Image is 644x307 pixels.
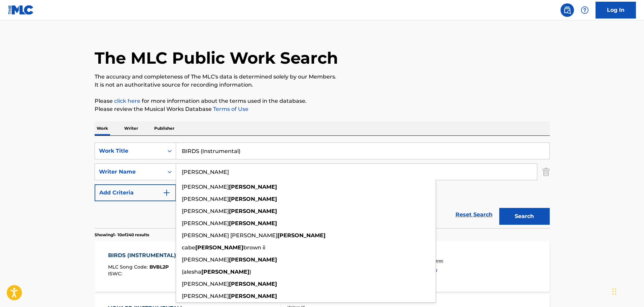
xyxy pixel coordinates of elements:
a: BIRDS (INSTRUMENTAL)MLC Song Code:BVBL2PISWC:Writers (1)[PERSON_NAME]Recording Artists (8)ELLE SK... [95,241,550,292]
span: ) [249,269,251,275]
span: [PERSON_NAME] [182,281,229,287]
a: Log In [596,2,636,19]
strong: [PERSON_NAME] [277,232,326,239]
strong: [PERSON_NAME] [229,256,277,263]
strong: [PERSON_NAME] [195,244,243,251]
strong: [PERSON_NAME] [229,293,277,299]
strong: [PERSON_NAME] [229,196,277,202]
span: [PERSON_NAME] [182,196,229,202]
h1: The MLC Public Work Search [95,48,338,68]
span: ISWC : [108,271,124,277]
strong: [PERSON_NAME] [201,269,249,275]
iframe: Chat Widget [610,275,644,307]
strong: [PERSON_NAME] [229,281,277,287]
img: help [581,6,589,14]
span: cabe [182,244,195,251]
img: 9d2ae6d4665cec9f34b9.svg [163,189,171,197]
div: Drag [612,281,616,302]
span: [PERSON_NAME] [182,208,229,214]
p: Work [95,121,110,135]
strong: [PERSON_NAME] [229,208,277,214]
span: [PERSON_NAME] [PERSON_NAME] [182,232,277,239]
div: Help [578,3,591,17]
div: Work Title [99,147,160,155]
span: [PERSON_NAME] [182,293,229,299]
div: Writer Name [99,168,160,176]
span: brown ii [243,244,265,251]
button: Search [499,208,550,225]
p: Please review the Musical Works Database [95,105,550,113]
span: [PERSON_NAME] [182,256,229,263]
a: click here [114,98,140,104]
p: Showing 1 - 10 of 240 results [95,232,149,238]
p: Writer [122,121,140,135]
span: (alesha [182,269,201,275]
span: [PERSON_NAME] [182,220,229,226]
div: BIRDS (INSTRUMENTAL) [108,251,179,259]
p: Please for more information about the terms used in the database. [95,97,550,105]
span: BVBL2P [149,264,169,270]
span: [PERSON_NAME] [182,184,229,190]
strong: [PERSON_NAME] [229,220,277,226]
a: Reset Search [452,207,496,222]
a: Public Search [561,3,574,17]
a: Terms of Use [212,106,248,112]
p: Publisher [152,121,176,135]
strong: [PERSON_NAME] [229,184,277,190]
p: The accuracy and completeness of The MLC's data is determined solely by our Members. [95,73,550,81]
p: It is not an authoritative source for recording information. [95,81,550,89]
span: MLC Song Code : [108,264,149,270]
form: Search Form [95,143,550,228]
img: Delete Criterion [542,163,550,180]
img: MLC Logo [8,5,34,15]
img: search [563,6,571,14]
button: Add Criteria [95,184,176,201]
